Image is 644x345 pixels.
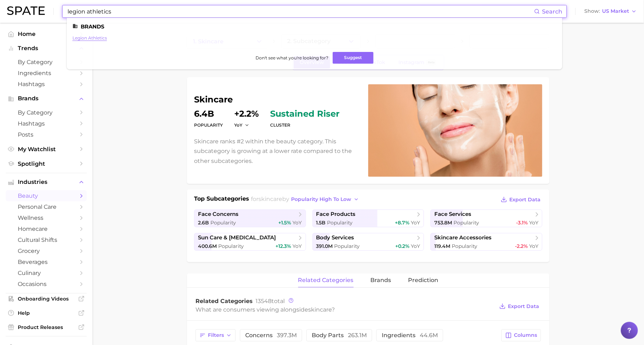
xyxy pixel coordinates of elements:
span: Show [584,9,600,13]
span: 391.0m [316,243,333,249]
span: culinary [18,270,75,276]
span: YoY [234,122,242,128]
span: Onboarding Videos [18,296,75,302]
span: Export Data [508,303,539,309]
span: beauty [18,192,75,199]
span: Filters [208,332,224,338]
a: personal care [6,201,87,212]
span: 1.5b [316,219,326,226]
span: YoY [529,243,538,249]
a: grocery [6,245,87,256]
a: face services753.8m Popularity-3.1% YoY [430,209,542,227]
a: cultural shifts [6,234,87,245]
span: Trends [18,45,75,52]
a: face products1.5b Popularity+8.7% YoY [312,209,424,227]
span: YoY [293,243,302,249]
span: Hashtags [18,81,75,87]
dt: cluster [270,121,339,129]
button: Columns [501,329,541,341]
a: face concerns2.6b Popularity+1.5% YoY [194,209,306,227]
a: body services391.0m Popularity+0.2% YoY [312,233,424,251]
span: 400.6m [198,243,217,249]
span: YoY [529,219,538,226]
a: Home [6,28,87,39]
a: culinary [6,267,87,278]
a: occasions [6,278,87,290]
span: wellness [18,214,75,221]
span: related categories [298,277,354,283]
a: by Category [6,57,87,68]
a: Posts [6,129,87,140]
dd: 6.4b [194,110,223,118]
span: Brands [18,95,75,102]
dd: +2.2% [234,110,259,118]
a: Help [6,308,87,318]
a: beauty [6,190,87,201]
span: face services [434,211,471,218]
h1: skincare [194,95,360,104]
span: popularity high to low [291,196,351,202]
span: Hashtags [18,120,75,127]
a: My Watchlist [6,144,87,155]
span: 13548 [256,298,272,304]
span: Ingredients [18,70,75,76]
span: Popularity [218,243,244,249]
a: skincare accessories119.4m Popularity-2.2% YoY [430,233,542,251]
span: Spotlight [18,160,75,167]
span: Home [18,31,75,37]
button: Filters [195,329,236,341]
span: sun care & [MEDICAL_DATA] [198,234,276,241]
span: +12.3% [276,243,291,249]
span: skincare [259,196,283,202]
span: -3.1% [516,219,528,226]
span: +1.5% [279,219,291,226]
span: YoY [411,219,420,226]
span: skincare [308,306,332,313]
span: 2.6b [198,219,209,226]
h1: Top Subcategories [194,195,249,205]
span: -2.2% [515,243,528,249]
span: by Category [18,59,75,65]
span: Columns [514,332,537,338]
span: 119.4m [434,243,450,249]
span: Popularity [452,243,477,249]
a: by Category [6,107,87,118]
button: ShowUS Market [583,7,639,16]
span: body parts [312,333,367,338]
span: Popularity [327,219,353,226]
a: homecare [6,223,87,234]
span: beverages [18,259,75,265]
span: Help [18,310,75,316]
a: Onboarding Videos [6,293,87,304]
span: Export Data [509,197,541,203]
a: Spotlight [6,158,87,169]
span: +0.2% [395,243,409,249]
a: sun care & [MEDICAL_DATA]400.6m Popularity+12.3% YoY [194,233,306,251]
span: for by [251,196,361,202]
a: Hashtags [6,118,87,129]
span: by Category [18,109,75,116]
button: Export Data [498,301,541,311]
li: Brands [73,23,557,30]
span: Popularity [454,219,479,226]
span: face products [316,211,356,218]
p: Skincare ranks #2 within the beauty category. This subcategory is growing at a lower rate compare... [194,137,360,166]
a: legion athletics [73,35,107,41]
span: 263.1m [348,332,367,339]
span: Don't see what you're looking for? [256,55,328,60]
button: Export Data [499,195,542,205]
span: total [256,298,285,304]
a: Product Releases [6,322,87,333]
div: What are consumers viewing alongside ? [195,305,494,314]
span: +8.7% [395,219,409,226]
span: personal care [18,203,75,210]
span: Posts [18,131,75,138]
span: face concerns [198,211,238,218]
span: cultural shifts [18,237,75,243]
input: Search here for a brand, industry, or ingredient [67,5,534,17]
button: Suggest [333,52,374,64]
a: wellness [6,212,87,223]
span: Popularity [210,219,236,226]
dt: Popularity [194,121,223,129]
span: YoY [293,219,302,226]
